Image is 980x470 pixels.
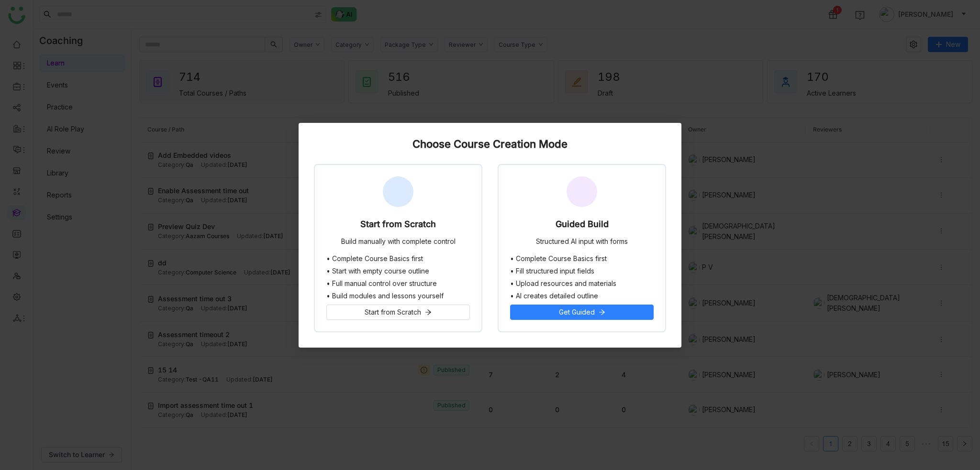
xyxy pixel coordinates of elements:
div: Guided Build [556,219,609,233]
div: Structured AI input with forms [536,238,628,247]
button: Start from Scratch [326,305,470,320]
span: Get Guided [559,307,595,317]
div: Start from Scratch [360,219,436,233]
li: • Build modules and lessons yourself [326,292,470,300]
li: • Upload resources and materials [510,280,654,287]
li: • Full manual control over structure [326,280,470,287]
li: • AI creates detailed outline [510,292,654,300]
li: • Complete Course Basics first [510,255,654,262]
button: Close [656,123,681,149]
div: Build manually with complete control [341,238,456,247]
button: Get Guided [510,305,654,320]
li: • Fill structured input fields [510,267,654,275]
div: Choose Course Creation Mode [314,138,666,150]
li: • Start with empty course outline [326,267,470,275]
li: • Complete Course Basics first [326,255,470,262]
span: Start from Scratch [365,307,421,317]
